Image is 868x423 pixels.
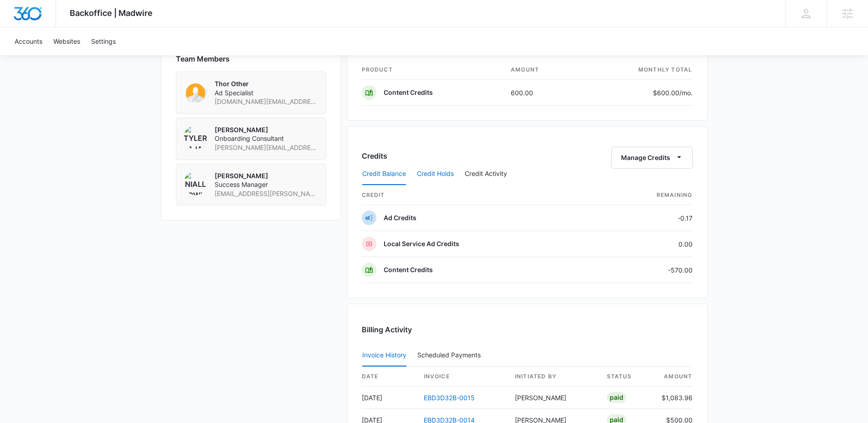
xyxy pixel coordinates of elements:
[184,171,207,195] img: Niall Fowler
[362,387,416,409] td: [DATE]
[384,239,459,248] p: Local Service Ad Credits
[215,143,318,152] span: [PERSON_NAME][EMAIL_ADDRESS][PERSON_NAME][DOMAIN_NAME]
[503,80,581,106] td: 600.00
[362,60,504,80] th: product
[679,89,693,97] span: /mo.
[654,387,693,409] td: $1,083.96
[362,367,416,387] th: date
[215,180,318,189] span: Success Manager
[384,213,416,222] p: Ad Credits
[362,324,693,335] h3: Billing Activity
[650,88,693,98] p: $600.00
[384,88,433,97] p: Content Credits
[215,88,318,98] span: Ad Specialist
[48,27,86,55] a: Websites
[508,367,600,387] th: Initiated By
[215,189,318,198] span: [EMAIL_ADDRESS][PERSON_NAME][DOMAIN_NAME]
[184,125,207,149] img: Tyler Pajak
[215,79,318,88] p: Thor Other
[215,125,318,134] p: [PERSON_NAME]
[417,352,484,358] div: Scheduled Payments
[424,394,475,402] a: EBD3D32B-0015
[596,231,693,257] td: 0.00
[654,367,693,387] th: amount
[596,205,693,231] td: -0.17
[215,171,318,181] p: [PERSON_NAME]
[184,79,207,103] img: Thor Other
[581,60,693,80] th: monthly total
[600,367,654,387] th: status
[362,345,406,366] button: Invoice History
[596,186,693,205] th: Remaining
[176,53,230,64] span: Team Members
[70,8,153,18] span: Backoffice | Madwire
[607,392,626,403] div: Paid
[611,147,693,169] button: Manage Credits
[416,367,508,387] th: invoice
[417,163,454,185] button: Credit Holds
[215,134,318,143] span: Onboarding Consultant
[362,186,596,205] th: credit
[465,163,507,185] button: Credit Activity
[596,257,693,283] td: -570.00
[215,97,318,106] span: [DOMAIN_NAME][EMAIL_ADDRESS][DOMAIN_NAME]
[384,265,433,274] p: Content Credits
[362,163,406,185] button: Credit Balance
[503,60,581,80] th: amount
[86,27,121,55] a: Settings
[362,150,387,161] h3: Credits
[508,387,600,409] td: [PERSON_NAME]
[9,27,48,55] a: Accounts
